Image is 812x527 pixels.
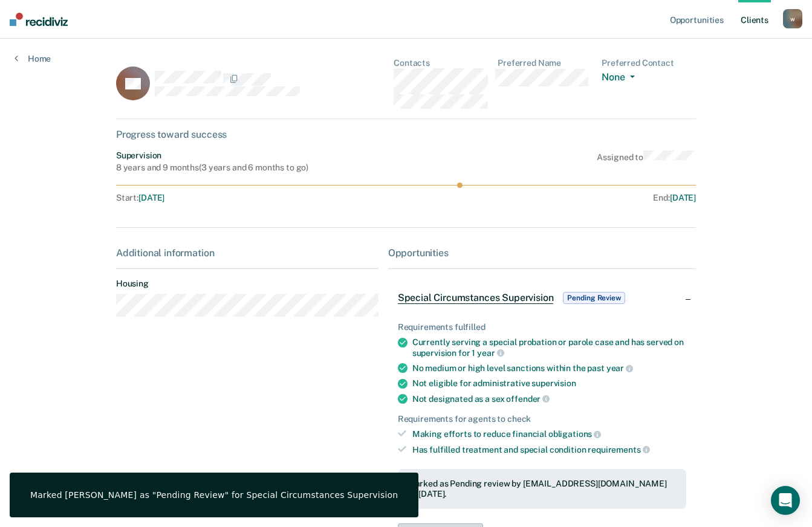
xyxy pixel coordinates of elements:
[588,445,649,454] span: requirements
[548,429,601,439] span: obligations
[670,193,696,202] span: [DATE]
[10,13,68,26] img: Recidiviz
[408,479,677,499] div: Marked as Pending review by [EMAIL_ADDRESS][DOMAIN_NAME] on [DATE].
[506,394,550,404] span: offender
[15,53,51,64] a: Home
[116,193,406,203] div: Start :
[606,363,633,373] span: year
[531,378,576,388] span: supervision
[30,490,398,500] div: Marked [PERSON_NAME] as "Pending Review" for Special Circumstances Supervision
[602,58,696,68] dt: Preferred Contact
[412,378,686,389] div: Not eligible for administrative
[388,247,696,259] div: Opportunities
[116,129,696,140] div: Progress toward success
[394,58,488,68] dt: Contacts
[116,163,308,173] div: 8 years and 9 months ( 3 years and 6 months to go )
[412,393,686,404] div: Not designated as a sex
[116,247,378,259] div: Additional information
[411,193,696,203] div: End :
[412,363,686,373] div: No medium or high level sanctions within the past
[398,292,554,304] span: Special Circumstances Supervision
[771,486,800,515] div: Open Intercom Messenger
[602,71,639,85] button: None
[563,292,625,304] span: Pending Review
[412,337,686,358] div: Currently serving a special probation or parole case and has served on supervision for 1
[116,279,378,289] dt: Housing
[597,150,696,173] div: Assigned to
[388,279,696,317] div: Special Circumstances SupervisionPending Review
[783,9,802,28] button: w
[398,322,686,332] div: Requirements fulfilled
[138,193,164,202] span: [DATE]
[498,58,592,68] dt: Preferred Name
[116,150,308,161] div: Supervision
[412,428,686,439] div: Making efforts to reduce financial
[398,414,686,424] div: Requirements for agents to check
[477,348,504,358] span: year
[412,444,686,455] div: Has fulfilled treatment and special condition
